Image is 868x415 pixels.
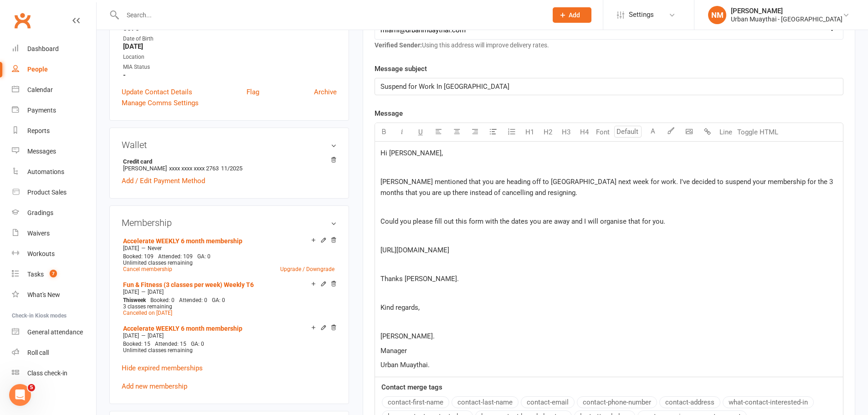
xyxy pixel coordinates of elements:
[375,63,427,74] label: Message subject
[375,108,403,119] label: Message
[123,71,337,79] strong: -
[27,189,67,196] div: Product Sales
[380,178,835,197] span: [PERSON_NAME] mentioned that you are heading off to [GEOGRAPHIC_DATA] next week for work. I've de...
[708,6,726,24] div: NM
[123,158,332,165] strong: Credit card
[123,245,139,251] span: [DATE]
[659,396,720,408] button: contact-address
[644,123,662,141] button: A
[9,384,31,406] iframe: Intercom live chat
[150,297,175,303] span: Booked: 0
[11,9,34,32] a: Clubworx
[197,253,211,260] span: GA: 0
[122,97,199,108] a: Manage Comms Settings
[539,123,557,141] button: H2
[452,396,519,408] button: contact-last-name
[122,175,205,186] a: Add / Edit Payment Method
[123,63,337,72] div: MIA Status
[380,82,509,91] span: Suspend for Work In [GEOGRAPHIC_DATA]
[553,7,591,23] button: Add
[123,341,150,347] span: Booked: 15
[123,303,172,310] span: 3 classes remaining
[27,230,50,237] div: Waivers
[731,7,842,15] div: [PERSON_NAME]
[221,165,242,172] span: 11/2025
[12,322,96,343] a: General attendance kiosk mode
[12,80,96,100] a: Calendar
[50,270,57,277] span: 7
[12,343,96,363] a: Roll call
[191,341,204,347] span: GA: 0
[12,121,96,141] a: Reports
[380,361,430,369] span: Urban Muaythai.
[380,246,449,254] span: [URL][DOMAIN_NAME]
[380,332,435,340] span: [PERSON_NAME].
[27,369,67,377] div: Class check-in
[12,285,96,305] a: What's New
[382,396,449,408] button: contact-first-name
[380,149,443,157] span: Hi [PERSON_NAME],
[12,264,96,285] a: Tasks 7
[521,396,575,408] button: contact-email
[123,333,139,339] span: [DATE]
[27,250,55,257] div: Workouts
[123,266,172,272] a: Cancel membership
[123,289,139,295] span: [DATE]
[12,100,96,121] a: Payments
[27,45,59,52] div: Dashboard
[381,382,442,393] label: Contact merge tags
[12,182,96,203] a: Product Sales
[12,141,96,162] a: Messages
[577,396,657,408] button: contact-phone-number
[123,297,134,303] span: This
[614,126,642,138] input: Default
[731,15,842,23] div: Urban Muaythai - [GEOGRAPHIC_DATA]
[123,281,254,288] a: Fun & Fitness (3 classes per week) Weekly T6
[247,87,259,97] a: Flag
[12,244,96,264] a: Workouts
[123,42,337,51] strong: [DATE]
[27,107,56,114] div: Payments
[123,53,337,61] div: Location
[594,123,612,141] button: Font
[123,260,193,266] span: Unlimited classes remaining
[569,11,580,19] span: Add
[123,237,242,245] a: Accelerate WEEKLY 6 month membership
[123,347,193,354] span: Unlimited classes remaining
[158,253,193,260] span: Attended: 109
[12,203,96,223] a: Gradings
[280,266,334,272] a: Upgrade / Downgrade
[27,148,56,155] div: Messages
[557,123,575,141] button: H3
[521,123,539,141] button: H1
[375,41,549,49] span: Using this address will improve delivery rates.
[27,168,64,175] div: Automations
[380,303,420,312] span: Kind regards,
[27,291,60,298] div: What's New
[735,123,781,141] button: Toggle HTML
[380,275,459,283] span: Thanks [PERSON_NAME].
[380,217,665,225] span: Could you please fill out this form with the dates you are away and I will organise that for you.
[418,128,423,136] span: U
[122,87,192,97] a: Update Contact Details
[123,310,172,316] a: Cancelled on [DATE]
[27,127,50,134] div: Reports
[121,332,337,339] div: —
[12,162,96,182] a: Automations
[122,218,337,228] h3: Membership
[12,223,96,244] a: Waivers
[123,253,154,260] span: Booked: 109
[12,39,96,59] a: Dashboard
[155,341,186,347] span: Attended: 15
[148,289,164,295] span: [DATE]
[121,288,337,296] div: —
[28,384,35,391] span: 5
[411,123,430,141] button: U
[12,363,96,384] a: Class kiosk mode
[120,9,541,21] input: Search...
[629,5,654,25] span: Settings
[148,245,162,251] span: Never
[148,333,164,339] span: [DATE]
[12,59,96,80] a: People
[723,396,814,408] button: what-contact-interested-in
